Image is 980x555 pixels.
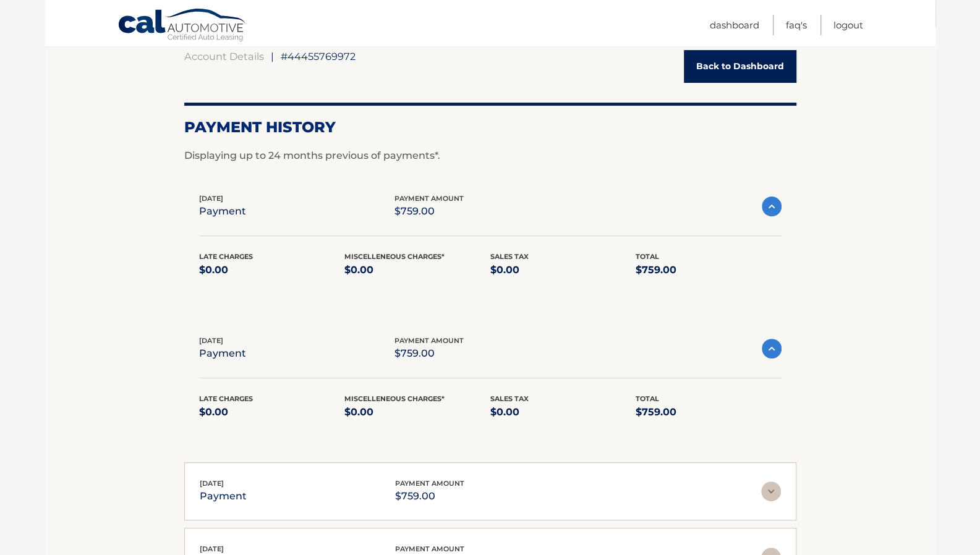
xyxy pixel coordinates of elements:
[636,394,659,403] span: Total
[199,261,345,279] p: $0.00
[394,336,464,345] span: payment amount
[636,252,659,261] span: Total
[490,252,529,261] span: Sales Tax
[344,261,490,279] p: $0.00
[200,488,247,505] p: payment
[271,50,274,62] span: |
[684,50,796,83] a: Back to Dashboard
[394,194,464,203] span: payment amount
[833,15,863,35] a: Logout
[200,544,224,553] span: [DATE]
[184,148,796,163] p: Displaying up to 24 months previous of payments*.
[636,261,782,279] p: $759.00
[281,50,356,62] span: #44455769972
[490,261,636,279] p: $0.00
[344,394,445,403] span: Miscelleneous Charges*
[786,15,807,35] a: FAQ's
[710,15,759,35] a: Dashboard
[199,252,253,261] span: Late Charges
[199,203,246,220] p: payment
[199,194,223,203] span: [DATE]
[344,252,445,261] span: Miscelleneous Charges*
[762,339,782,358] img: accordion-active.svg
[394,203,464,220] p: $759.00
[199,394,253,403] span: Late Charges
[395,488,464,505] p: $759.00
[394,345,464,362] p: $759.00
[199,345,246,362] p: payment
[199,404,345,421] p: $0.00
[184,118,796,137] h2: Payment History
[490,404,636,421] p: $0.00
[344,404,490,421] p: $0.00
[636,404,782,421] p: $759.00
[184,50,264,62] a: Account Details
[117,8,247,44] a: Cal Automotive
[395,479,464,488] span: payment amount
[395,544,464,553] span: payment amount
[199,336,223,345] span: [DATE]
[761,481,781,501] img: accordion-rest.svg
[200,479,224,488] span: [DATE]
[490,394,529,403] span: Sales Tax
[762,197,782,216] img: accordion-active.svg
